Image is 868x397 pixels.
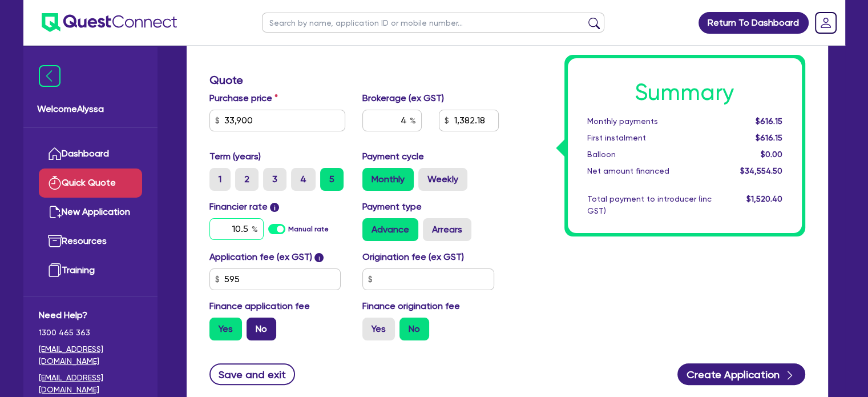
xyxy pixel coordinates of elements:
a: Training [39,256,142,285]
img: icon-menu-close [39,65,60,87]
a: Dropdown toggle [811,8,841,38]
label: Payment type [362,200,422,214]
span: $616.15 [755,117,782,126]
img: quick-quote [48,176,62,190]
label: 2 [235,168,259,191]
label: Payment cycle [362,150,424,163]
span: $0.00 [760,150,782,159]
div: Net amount financed [579,165,720,177]
label: 1 [209,168,231,191]
label: Advance [362,218,418,241]
label: Finance origination fee [362,299,460,313]
label: Brokerage (ex GST) [362,91,444,105]
div: Total payment to introducer (inc GST) [579,193,720,217]
img: training [48,263,62,277]
a: [EMAIL_ADDRESS][DOMAIN_NAME] [39,372,142,396]
label: Finance application fee [209,299,310,313]
h1: Summary [587,79,782,106]
span: $34,554.50 [740,166,782,175]
a: [EMAIL_ADDRESS][DOMAIN_NAME] [39,343,142,367]
label: No [399,318,429,340]
label: No [247,318,276,340]
span: Need Help? [39,308,142,322]
img: quest-connect-logo-blue [42,13,177,32]
span: $1,520.40 [746,194,782,203]
div: Balloon [579,149,720,161]
label: Monthly [362,168,414,191]
label: Origination fee (ex GST) [362,250,464,264]
span: $616.15 [755,133,782,142]
a: Quick Quote [39,169,142,198]
label: Term (years) [209,150,261,163]
span: i [314,253,324,262]
label: Arrears [423,218,471,241]
label: 3 [263,168,286,191]
img: resources [48,234,62,248]
label: Application fee (ex GST) [209,250,312,264]
span: 1300 465 363 [39,327,142,339]
a: Dashboard [39,139,142,169]
label: Weekly [418,168,467,191]
label: Manual rate [288,224,329,234]
a: Return To Dashboard [699,12,809,34]
button: Create Application [677,363,805,385]
img: new-application [48,205,62,219]
a: New Application [39,198,142,227]
label: Financier rate [209,200,280,214]
label: 5 [320,168,344,191]
button: Save and exit [209,363,296,385]
label: 4 [291,168,316,191]
label: Purchase price [209,91,278,105]
label: Yes [209,318,242,340]
span: Welcome Alyssa [37,102,144,116]
input: Search by name, application ID or mobile number... [262,13,604,33]
div: First instalment [579,132,720,144]
span: i [270,203,279,212]
a: Resources [39,227,142,256]
h3: Quote [209,73,499,87]
div: Monthly payments [579,115,720,127]
label: Yes [362,318,395,340]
